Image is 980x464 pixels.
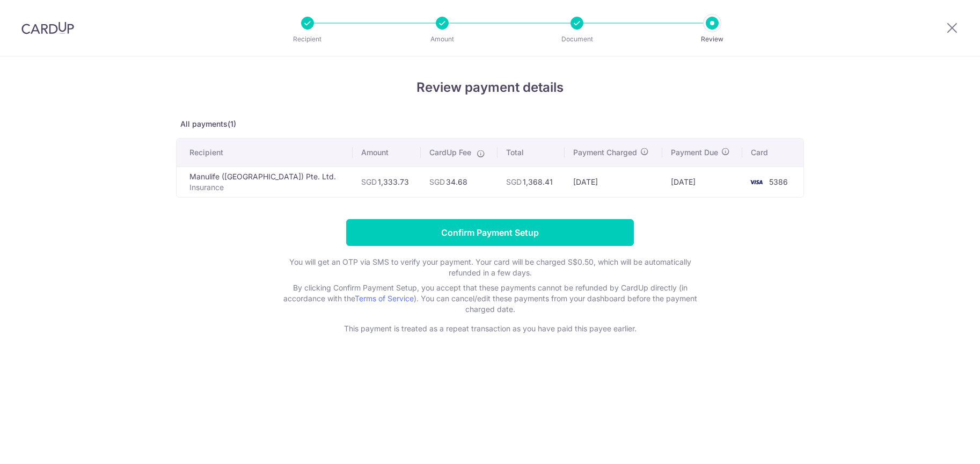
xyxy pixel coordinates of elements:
span: SGD [361,177,377,186]
h4: Review payment details [176,78,804,97]
td: [DATE] [662,166,742,197]
td: 1,333.73 [353,166,421,197]
p: Review [672,34,752,45]
p: Amount [403,34,482,45]
td: 1,368.41 [498,166,565,197]
span: Payment Charged [573,147,637,158]
td: [DATE] [565,166,662,197]
td: 34.68 [421,166,498,197]
p: Document [537,34,617,45]
iframe: Opens a widget where you can find more information [911,432,969,459]
span: SGD [506,177,522,186]
a: Terms of Service [355,294,414,303]
p: By clicking Confirm Payment Setup, you accept that these payments cannot be refunded by CardUp di... [275,282,705,315]
span: Payment Due [671,147,718,158]
img: CardUp [21,21,74,34]
th: Card [742,139,803,166]
th: Total [498,139,565,166]
input: Confirm Payment Setup [346,219,634,246]
p: All payments(1) [176,119,804,129]
p: You will get an OTP via SMS to verify your payment. Your card will be charged S$0.50, which will ... [275,257,705,278]
span: SGD [429,177,445,186]
p: Insurance [189,182,344,193]
span: 5386 [769,177,788,186]
img: <span class="translation_missing" title="translation missing: en.account_steps.new_confirm_form.b... [745,176,767,189]
p: Recipient [268,34,347,45]
td: Manulife ([GEOGRAPHIC_DATA]) Pte. Ltd. [177,166,353,197]
th: Amount [353,139,421,166]
span: CardUp Fee [429,147,471,158]
th: Recipient [177,139,353,166]
p: This payment is treated as a repeat transaction as you have paid this payee earlier. [275,323,705,334]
